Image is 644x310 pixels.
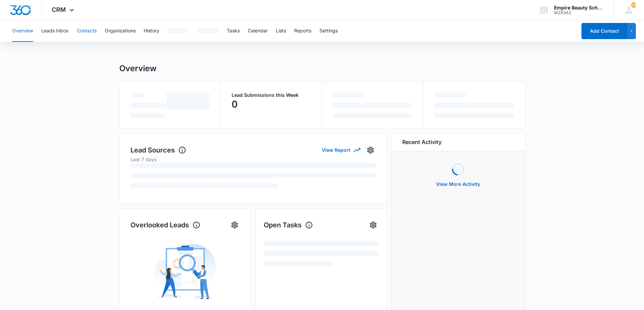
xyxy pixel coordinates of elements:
[52,6,66,13] span: CRM
[581,23,627,39] button: Add Contact
[276,20,286,42] button: Lists
[322,144,360,156] button: View Report
[229,220,240,230] button: Settings
[365,145,376,156] button: Settings
[130,156,376,163] p: Last 7 days
[631,2,636,8] div: notifications count
[227,20,240,42] button: Tasks
[77,20,97,42] button: Contacts
[264,220,313,230] h1: Open Tasks
[130,145,186,155] h1: Lead Sources
[248,20,268,42] button: Calendar
[554,5,603,10] div: account name
[554,10,603,15] div: account id
[232,99,238,110] p: 0
[232,93,311,97] p: Lead Submissions this Week
[402,138,442,146] h6: Recent Activity
[105,20,136,42] button: Organizations
[119,63,157,74] h1: Overview
[429,176,487,192] button: View More Activity
[631,2,636,8] span: 196
[368,220,379,230] button: Settings
[144,20,159,42] button: History
[319,20,338,42] button: Settings
[12,20,33,42] button: Overview
[294,20,311,42] button: Reports
[130,220,200,230] h1: Overlooked Leads
[41,20,69,42] button: Leads Inbox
